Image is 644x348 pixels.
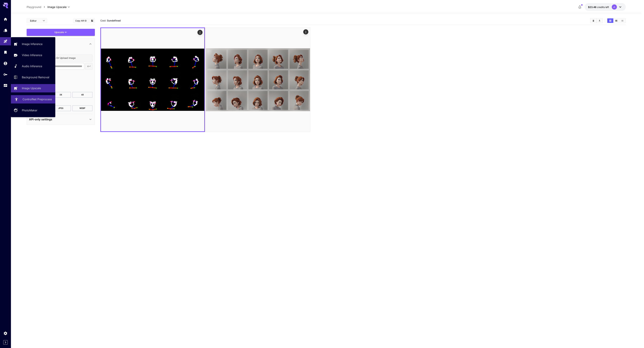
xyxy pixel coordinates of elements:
[3,61,8,65] div: Wallet
[612,4,617,10] div: JL
[3,39,8,43] div: Playground
[23,97,52,101] p: ControlNet Preprocess
[597,6,609,9] span: credits left
[11,51,55,59] a: Video Inference
[47,5,67,9] span: Image Upscale
[3,17,8,21] div: Home
[72,105,93,111] button: WEBP
[613,18,619,23] button: Show media in video view
[22,86,41,90] p: Image Upscale
[11,62,55,70] a: Audio Inference
[91,19,94,23] button: Add to library
[54,30,64,34] span: Upscale
[3,83,8,88] div: Usage
[303,29,308,34] div: Actions
[11,40,55,48] a: Image Inference
[73,18,89,23] button: Copy AIR ID
[22,75,49,79] p: Background Removal
[590,18,603,23] div: Clear AllDownload All
[3,72,8,77] div: API Keys
[22,53,42,57] p: Video Inference
[607,18,613,23] button: Show media in grid view
[51,105,71,111] button: JPEG
[3,28,8,32] div: Models
[11,106,55,115] a: PhotoMaker
[11,73,55,81] a: Background Removal
[22,64,42,68] p: Audio Inference
[22,42,42,46] p: Image Inference
[11,84,55,92] a: Image Upscale
[22,108,37,112] p: PhotoMaker
[585,3,626,11] button: $23.4783
[101,28,204,131] img: 6pSkwAzua+mbETyHPXgaFrdkfu6k4AAAA
[100,19,121,22] span: Cost: $
[11,95,55,103] a: ControlNet Preprocess
[607,18,626,23] div: Show media in grid viewShow media in video viewShow media in list view
[72,92,93,98] button: 4X
[206,28,310,132] img: BJCrBDCEECLMorExiAAAA
[597,18,603,23] button: Download All
[588,6,597,9] span: $23.48
[197,30,203,35] div: Actions
[109,19,121,22] b: undefined
[27,5,47,9] nav: breadcrumb
[3,331,8,335] div: Settings
[51,92,71,98] button: 3X
[3,50,8,54] div: Library
[588,5,609,9] div: $23.4783
[30,19,41,23] span: Editor
[619,18,625,23] button: Show media in list view
[27,5,41,9] p: Playground
[590,18,596,23] button: Clear All
[3,340,8,345] button: Expand sidebar
[29,117,52,121] p: API-only settings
